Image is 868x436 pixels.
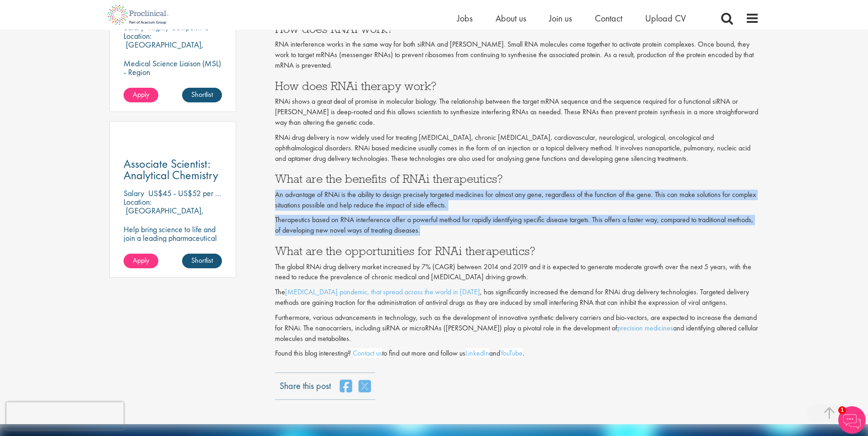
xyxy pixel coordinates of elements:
[133,255,149,265] span: Apply
[6,402,124,430] iframe: reCAPTCHA
[285,287,480,297] a: [MEDICAL_DATA] pandemic, that spread across the world in [DATE]
[124,158,222,181] a: Associate Scientist: Analytical Chemistry
[838,406,846,414] span: 1
[500,348,523,358] a: YouTube
[124,205,204,224] p: [GEOGRAPHIC_DATA], [GEOGRAPHIC_DATA]
[549,12,572,24] a: Join us
[340,379,352,393] a: share on facebook
[275,262,759,283] p: The global RNAi drug delivery market increased by 7% (CAGR) between 2014 and 2019 and it is expec...
[124,254,158,268] a: Apply
[617,323,673,333] a: precision medicines
[275,245,759,257] h3: What are the opportunities for RNAi therapeutics?
[457,12,473,24] a: Jobs
[275,287,759,308] p: The , has significantly increased the demand for RNAi drug delivery technologies. Targeted delive...
[182,254,222,268] a: Shortlist
[124,197,151,207] span: Location:
[275,23,759,35] h3: How does RNAi work?
[124,59,222,85] p: Medical Science Liaison (MSL) - Region [GEOGRAPHIC_DATA]
[124,88,158,102] a: Apply
[124,39,204,58] p: [GEOGRAPHIC_DATA], [GEOGRAPHIC_DATA]
[275,348,759,359] p: Found this blog interesting? .
[496,12,526,24] a: About us
[275,39,759,71] p: RNA interference works in the same way for both siRNA and [PERSON_NAME]. Small RNA molecules come...
[275,80,759,92] h3: How does RNAi therapy work?
[275,96,759,128] p: RNAi shows a great deal of promise in molecular biology. The relationship between the target mRNA...
[275,313,759,344] p: Furthermore, various advancements in technology, such as the development of innovative synthetic ...
[838,406,866,434] img: Chatbot
[382,348,465,358] span: to find out more and follow us
[275,215,759,236] p: Therapeutics based on RNA interference offer a powerful method for rapidly identifying specific d...
[148,188,229,198] p: US$45 - US$52 per hour
[275,133,759,164] p: RNAi drug delivery is now widely used for treating [MEDICAL_DATA], chronic [MEDICAL_DATA], cardio...
[124,156,218,183] span: Associate Scientist: Analytical Chemistry
[465,348,489,358] a: LinkedIn
[645,12,686,24] a: Upload CV
[353,348,382,358] a: Contact us
[133,90,149,99] span: Apply
[124,225,222,277] p: Help bring science to life and join a leading pharmaceutical company to play a key role in delive...
[275,173,759,185] h3: What are the benefits of RNAi therapeutics?
[182,88,222,102] a: Shortlist
[275,190,759,211] p: An advantage of RNAi is the ability to design precisely targeted medicines for almost any gene, r...
[124,188,144,198] span: Salary
[280,379,331,386] label: Share this post
[359,379,371,393] a: share on twitter
[595,12,622,24] a: Contact
[124,31,151,41] span: Location:
[489,348,500,358] span: and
